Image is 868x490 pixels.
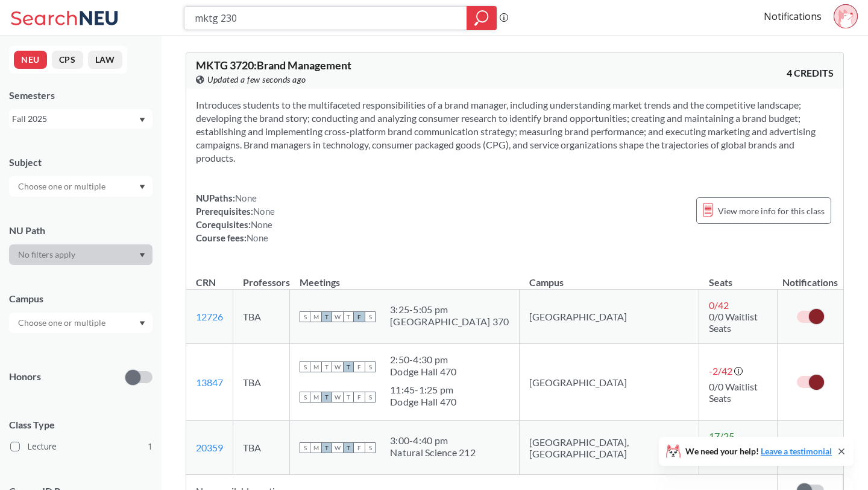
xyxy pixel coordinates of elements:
td: TBA [233,344,290,421]
span: 0 / 42 [709,299,729,311]
div: NUPaths: Prerequisites: Corequisites: Course fees: [196,191,275,244]
span: Class Type [9,418,153,431]
th: Professors [233,264,290,290]
span: T [343,361,354,372]
span: None [251,219,272,230]
svg: Dropdown arrow [139,321,145,326]
div: 11:45 - 1:25 pm [390,384,457,396]
span: T [343,442,354,453]
div: Subject [9,156,153,169]
span: 4 CREDITS [787,66,834,80]
span: T [321,392,332,402]
div: Fall 2025Dropdown arrow [9,109,153,129]
div: Semesters [9,89,153,102]
td: [GEOGRAPHIC_DATA] [520,344,699,421]
span: S [365,392,376,402]
span: T [321,311,332,322]
span: W [332,361,343,372]
span: S [300,392,310,402]
div: CRN [196,276,216,289]
td: TBA [233,421,290,475]
div: Fall 2025 [12,112,138,126]
span: M [310,361,321,372]
div: 3:00 - 4:40 pm [390,434,476,447]
span: 0/0 Waitlist Seats [709,311,758,334]
span: F [354,361,365,372]
a: Notifications [764,10,822,23]
a: 12726 [196,311,223,322]
span: T [343,392,354,402]
a: 20359 [196,442,223,453]
div: Dropdown arrow [9,313,153,333]
span: MKTG 3720 : Brand Management [196,59,351,72]
th: Campus [520,264,699,290]
span: M [310,392,321,402]
div: 3:25 - 5:05 pm [390,304,509,316]
div: [GEOGRAPHIC_DATA] 370 [390,316,509,328]
span: We need your help! [685,447,832,456]
th: Seats [699,264,778,290]
input: Class, professor, course number, "phrase" [193,8,458,28]
td: [GEOGRAPHIC_DATA], [GEOGRAPHIC_DATA] [520,421,699,475]
p: Honors [9,370,41,384]
span: F [354,311,365,322]
div: magnifying glass [467,6,497,30]
div: Campus [9,292,153,305]
div: Natural Science 212 [390,447,476,459]
th: Meetings [290,264,520,290]
span: None [235,192,257,203]
svg: Dropdown arrow [139,185,145,189]
span: S [365,361,376,372]
span: S [300,311,310,322]
div: NU Path [9,224,153,237]
div: Dodge Hall 470 [390,366,457,378]
span: S [365,442,376,453]
span: Updated a few seconds ago [207,73,306,86]
span: 0/0 Waitlist Seats [709,381,758,404]
div: 2:50 - 4:30 pm [390,354,457,366]
span: 1 [148,440,153,453]
input: Choose one or multiple [12,316,113,330]
span: T [321,442,332,453]
svg: Dropdown arrow [139,253,145,258]
span: T [321,361,332,372]
span: 17 / 25 [709,430,734,442]
div: Dodge Hall 470 [390,396,457,408]
span: S [365,311,376,322]
span: W [332,311,343,322]
input: Choose one or multiple [12,179,113,194]
section: Introduces students to the multifaceted responsibilities of a brand manager, including understand... [196,98,834,165]
td: TBA [233,290,290,344]
span: M [310,311,321,322]
span: W [332,442,343,453]
span: F [354,442,365,453]
span: S [300,361,310,372]
svg: magnifying glass [474,10,489,27]
button: NEU [14,51,47,69]
span: W [332,392,343,402]
div: Dropdown arrow [9,244,153,265]
svg: Dropdown arrow [139,118,145,122]
a: 13847 [196,377,223,388]
span: F [354,392,365,402]
div: Dropdown arrow [9,176,153,197]
span: S [300,442,310,453]
span: -2 / 42 [709,365,732,377]
th: Notifications [778,264,843,290]
span: None [247,232,268,243]
span: View more info for this class [718,203,825,218]
span: M [310,442,321,453]
button: CPS [52,51,83,69]
span: T [343,311,354,322]
span: None [253,206,275,217]
label: Lecture [10,439,153,454]
a: Leave a testimonial [761,446,832,456]
td: [GEOGRAPHIC_DATA] [520,290,699,344]
button: LAW [88,51,122,69]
